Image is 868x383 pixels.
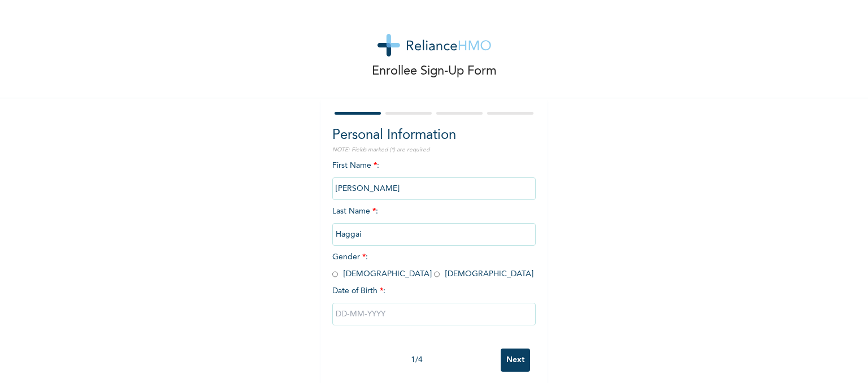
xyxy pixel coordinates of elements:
[332,177,536,200] input: Enter your first name
[501,349,530,372] input: Next
[332,207,536,238] span: Last Name :
[332,285,385,297] span: Date of Birth :
[332,303,536,325] input: DD-MM-YYYY
[377,34,491,56] img: logo
[332,354,501,366] div: 1 / 4
[332,253,533,278] span: Gender : [DEMOGRAPHIC_DATA] [DEMOGRAPHIC_DATA]
[332,223,536,246] input: Enter your last name
[372,62,497,81] p: Enrollee Sign-Up Form
[332,162,536,193] span: First Name :
[332,125,536,146] h2: Personal Information
[332,146,536,154] p: NOTE: Fields marked (*) are required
